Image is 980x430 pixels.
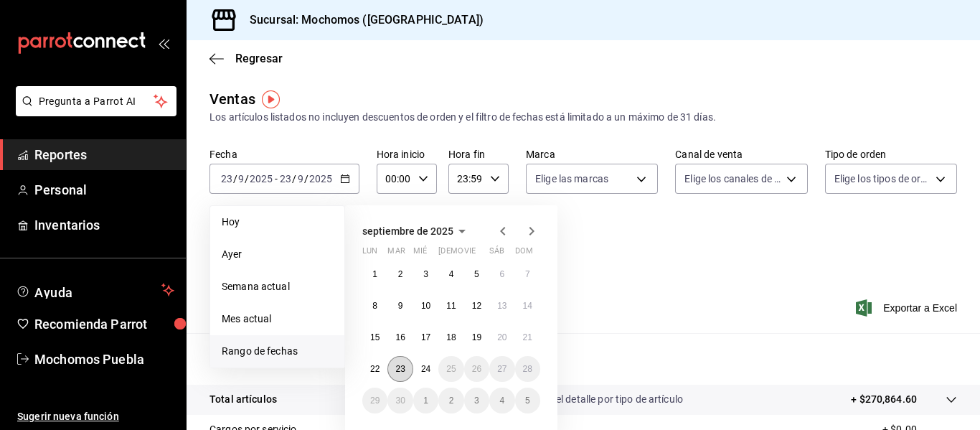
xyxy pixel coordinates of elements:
[421,332,430,342] abbr: 17 de septiembre de 2025
[675,149,807,159] label: Canal de venta
[395,364,405,374] abbr: 23 de septiembre de 2025
[834,172,930,186] span: Elige los tipos de orden
[464,356,489,382] button: 26 de septiembre de 2025
[10,104,176,119] a: Pregunta a Parrot AI
[464,293,489,319] button: 12 de septiembre de 2025
[489,356,514,382] button: 27 de septiembre de 2025
[472,301,481,311] abbr: 12 de septiembre de 2025
[398,269,403,279] abbr: 2 de septiembre de 2025
[395,332,405,342] abbr: 16 de septiembre de 2025
[515,261,540,287] button: 7 de septiembre de 2025
[209,88,255,110] div: Ventas
[209,110,957,125] div: Los artículos listados no incluyen descuentos de orden y el filtro de fechas está limitado a un m...
[222,344,333,359] span: Rango de fechas
[515,246,533,261] abbr: domingo
[489,261,514,287] button: 6 de septiembre de 2025
[297,173,304,184] input: --
[523,364,532,374] abbr: 28 de septiembre de 2025
[448,149,509,159] label: Hora fin
[449,269,454,279] abbr: 4 de septiembre de 2025
[17,409,174,424] span: Sugerir nueva función
[413,293,438,319] button: 10 de septiembre de 2025
[34,180,174,200] span: Personal
[438,246,523,261] abbr: jueves
[497,364,507,374] abbr: 27 de septiembre de 2025
[387,324,413,350] button: 16 de septiembre de 2025
[235,52,283,65] span: Regresar
[222,312,333,327] span: Mes actual
[372,301,377,311] abbr: 8 de septiembre de 2025
[292,173,296,184] span: /
[474,396,479,406] abbr: 3 de octubre de 2025
[413,261,438,287] button: 3 de septiembre de 2025
[16,86,176,116] button: Pregunta a Parrot AI
[279,173,292,184] input: --
[489,388,514,413] button: 4 de octubre de 2025
[413,356,438,382] button: 24 de septiembre de 2025
[362,293,387,319] button: 8 de septiembre de 2025
[474,269,479,279] abbr: 5 de septiembre de 2025
[684,172,781,186] span: Elige los canales de venta
[209,52,283,65] button: Regresar
[245,173,249,184] span: /
[34,215,174,235] span: Inventarios
[438,324,463,350] button: 18 de septiembre de 2025
[438,261,463,287] button: 4 de septiembre de 2025
[438,293,463,319] button: 11 de septiembre de 2025
[413,388,438,413] button: 1 de octubre de 2025
[446,332,456,342] abbr: 18 de septiembre de 2025
[464,388,489,413] button: 3 de octubre de 2025
[362,261,387,287] button: 1 de septiembre de 2025
[851,392,917,407] p: + $270,864.60
[275,173,278,184] span: -
[39,94,154,109] span: Pregunta a Parrot AI
[370,332,380,342] abbr: 15 de septiembre de 2025
[237,173,245,184] input: --
[515,388,540,413] button: 5 de octubre de 2025
[222,279,333,294] span: Semana actual
[387,261,413,287] button: 2 de septiembre de 2025
[262,90,280,108] img: Tooltip marker
[472,364,481,374] abbr: 26 de septiembre de 2025
[209,392,277,407] p: Total artículos
[233,173,237,184] span: /
[413,324,438,350] button: 17 de septiembre de 2025
[423,396,428,406] abbr: 1 de octubre de 2025
[499,396,504,406] abbr: 4 de octubre de 2025
[308,173,333,184] input: ----
[220,173,233,184] input: --
[515,356,540,382] button: 28 de septiembre de 2025
[515,293,540,319] button: 14 de septiembre de 2025
[413,246,427,261] abbr: miércoles
[387,356,413,382] button: 23 de septiembre de 2025
[464,324,489,350] button: 19 de septiembre de 2025
[222,247,333,262] span: Ayer
[526,149,658,159] label: Marca
[472,332,481,342] abbr: 19 de septiembre de 2025
[464,261,489,287] button: 5 de septiembre de 2025
[34,145,174,164] span: Reportes
[489,246,504,261] abbr: sábado
[34,314,174,334] span: Recomienda Parrot
[370,364,380,374] abbr: 22 de septiembre de 2025
[34,350,174,369] span: Mochomos Puebla
[489,324,514,350] button: 20 de septiembre de 2025
[859,299,957,317] button: Exportar a Excel
[489,293,514,319] button: 13 de septiembre de 2025
[395,396,405,406] abbr: 30 de septiembre de 2025
[304,173,308,184] span: /
[387,293,413,319] button: 9 de septiembre de 2025
[372,269,377,279] abbr: 1 de septiembre de 2025
[387,388,413,413] button: 30 de septiembre de 2025
[362,223,471,240] button: septiembre de 2025
[525,396,530,406] abbr: 5 de octubre de 2025
[362,388,387,413] button: 29 de septiembre de 2025
[825,149,957,159] label: Tipo de orden
[377,149,437,159] label: Hora inicio
[535,172,608,186] span: Elige las marcas
[34,281,156,299] span: Ayuda
[515,324,540,350] button: 21 de septiembre de 2025
[499,269,504,279] abbr: 6 de septiembre de 2025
